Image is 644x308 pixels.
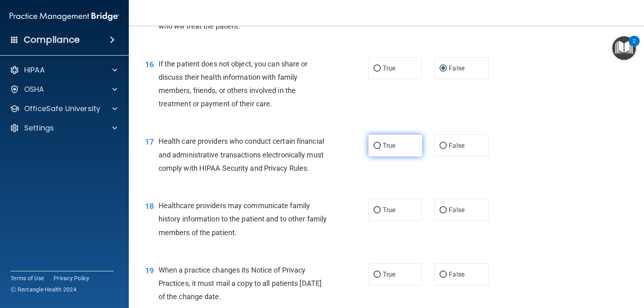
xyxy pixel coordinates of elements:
[10,274,44,282] a: Terms of Use
[440,66,447,72] input: False
[159,266,322,301] span: When a practice changes its Notice of Privacy Practices, it must mail a copy to all patients [DAT...
[374,207,381,213] input: True
[449,142,464,149] span: False
[383,64,395,72] span: True
[383,271,395,278] span: True
[159,60,308,108] span: If the patient does not object, you can share or discuss their health information with family mem...
[10,104,117,114] a: OfficeSafe University
[633,41,636,52] div: 2
[440,207,447,213] input: False
[159,201,327,236] span: Healthcare providers may communicate family history information to the patient and to other famil...
[10,123,117,133] a: Settings
[10,285,76,294] span: Ⓒ Rectangle Health 2024
[612,36,636,60] button: Open Resource Center, 2 new notifications
[374,66,381,72] input: True
[383,142,395,149] span: True
[383,206,395,214] span: True
[24,65,45,75] p: HIPAA
[24,85,44,94] p: OSHA
[440,143,447,149] input: False
[24,104,100,114] p: OfficeSafe University
[10,65,117,75] a: HIPAA
[145,266,154,275] span: 19
[145,137,154,147] span: 17
[159,137,324,172] span: Health care providers who conduct certain financial and administrative transactions electronicall...
[24,34,80,45] h4: Compliance
[24,123,54,133] p: Settings
[604,252,634,283] iframe: Drift Widget Chat Controller
[374,272,381,278] input: True
[374,143,381,149] input: True
[10,8,119,25] img: PMB logo
[10,85,117,94] a: OSHA
[440,272,447,278] input: False
[145,60,154,69] span: 16
[145,201,154,211] span: 18
[54,274,90,282] a: Privacy Policy
[449,64,464,72] span: False
[449,271,464,278] span: False
[449,206,464,214] span: False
